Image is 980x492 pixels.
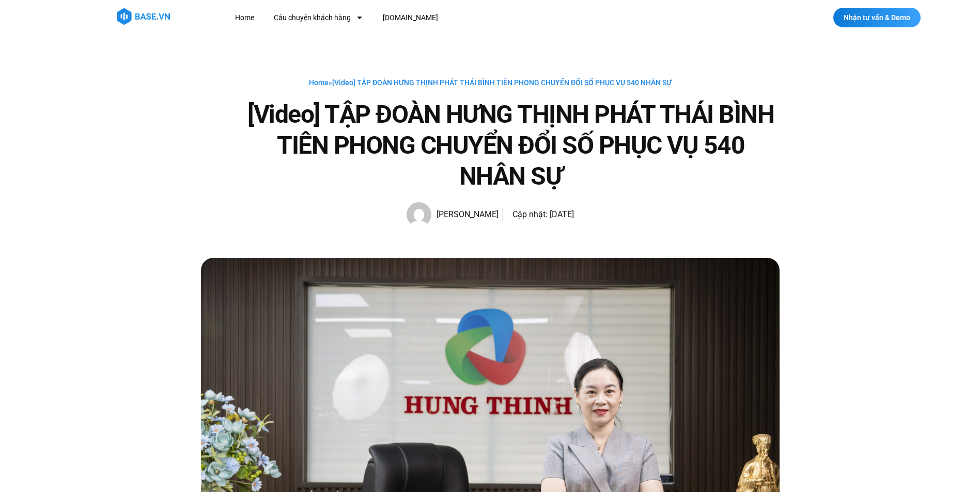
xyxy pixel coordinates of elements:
[242,99,780,192] h1: [Video] TẬP ĐOÀN HƯNG THỊNH PHÁT THÁI BÌNH TIÊN PHONG CHUYỂN ĐỔI SỐ PHỤC VỤ 540 NHÂN SỰ
[227,8,628,27] nav: Menu
[833,8,921,27] a: Nhận tư vấn & Demo
[512,209,548,219] span: Cập nhật:
[844,14,910,21] span: Nhận tư vấn & Demo
[407,202,431,227] img: Picture of Hạnh Hoàng
[375,8,446,27] a: [DOMAIN_NAME]
[309,78,329,87] a: Home
[332,78,672,87] span: [Video] TẬP ĐOÀN HƯNG THỊNH PHÁT THÁI BÌNH TIÊN PHONG CHUYỂN ĐỔI SỐ PHỤC VỤ 540 NHÂN SỰ
[407,202,499,227] a: Picture of Hạnh Hoàng [PERSON_NAME]
[431,207,499,222] span: [PERSON_NAME]
[550,209,574,219] time: [DATE]
[227,8,262,27] a: Home
[266,8,371,27] a: Câu chuyện khách hàng
[309,78,672,87] span: »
